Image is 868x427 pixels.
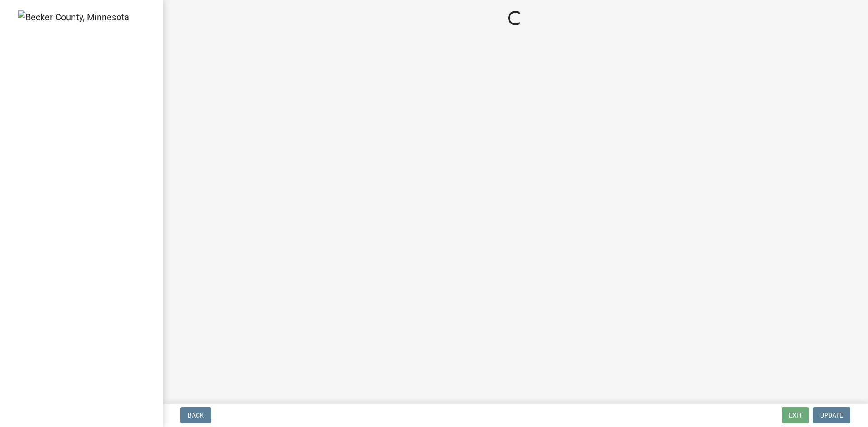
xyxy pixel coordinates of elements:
[782,407,809,423] button: Exit
[813,407,850,423] button: Update
[18,10,129,24] img: Becker County, Minnesota
[180,407,211,423] button: Back
[188,412,204,419] span: Back
[820,412,843,419] span: Update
